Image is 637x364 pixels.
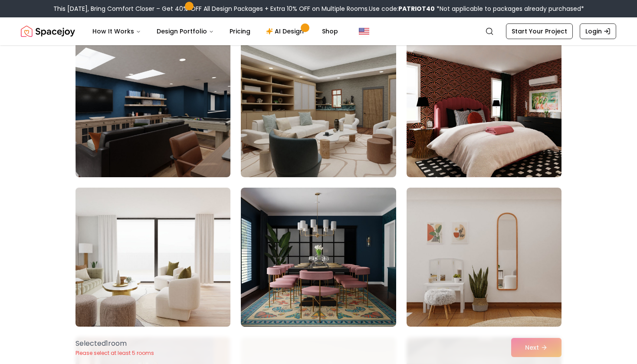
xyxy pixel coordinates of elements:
[21,23,75,40] a: Spacejoy
[435,4,584,13] span: *Not applicable to packages already purchased*
[53,4,584,13] div: This [DATE], Bring Comfort Closer – Get 40% OFF All Design Packages + Extra 10% OFF on Multiple R...
[398,4,435,13] b: PATRIOT40
[85,23,148,40] button: How It Works
[21,23,75,40] img: Spacejoy Logo
[580,23,616,39] a: Login
[76,38,230,177] img: Room room-13
[76,338,154,349] p: Selected 1 room
[407,188,561,327] img: Room room-18
[241,188,396,327] img: Room room-17
[76,350,154,357] p: Please select at least 5 rooms
[150,23,221,40] button: Design Portfolio
[21,17,616,45] nav: Global
[85,23,345,40] nav: Main
[407,38,561,177] img: Room room-15
[359,26,369,36] img: United States
[369,4,435,13] span: Use code:
[506,23,573,39] a: Start Your Project
[259,23,313,40] a: AI Design
[241,38,396,177] img: Room room-14
[223,23,257,40] a: Pricing
[72,184,234,330] img: Room room-16
[315,23,345,40] a: Shop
